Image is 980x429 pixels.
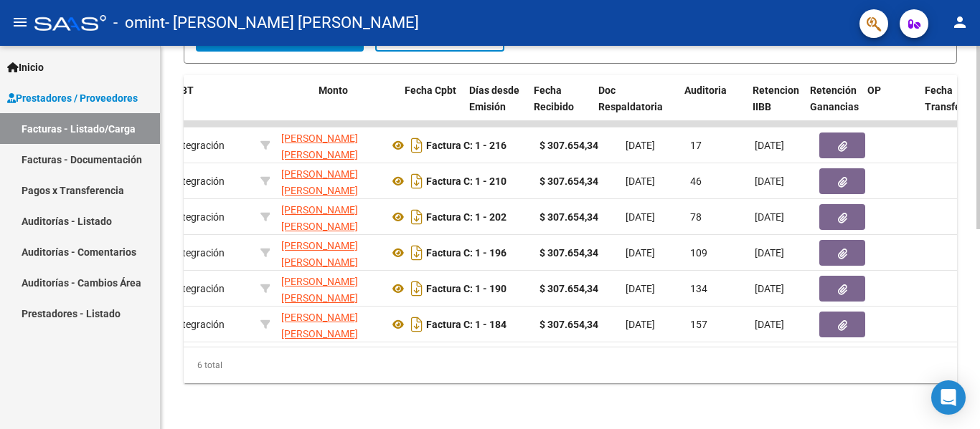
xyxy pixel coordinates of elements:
datatable-header-cell: Monto [313,75,399,138]
datatable-header-cell: Auditoria [679,75,747,138]
div: 27384774704 [281,309,377,339]
strong: Factura C: 1 - 190 [426,283,507,294]
span: 109 [690,247,707,259]
strong: $ 307.654,34 [540,140,598,151]
span: [DATE] [755,319,784,330]
span: Prestadores / Proveedores [7,90,138,106]
span: Integración [164,247,225,259]
span: [PERSON_NAME] [PERSON_NAME] [281,312,358,339]
span: Retencion IIBB [753,85,799,112]
mat-icon: menu [11,14,29,31]
span: [PERSON_NAME] [PERSON_NAME] [281,168,358,196]
strong: Factura C: 1 - 196 [426,247,507,259]
strong: Factura C: 1 - 210 [426,175,507,187]
span: Integración [164,211,225,223]
span: 46 [690,175,702,187]
span: [DATE] [626,175,655,187]
span: [PERSON_NAME] [PERSON_NAME] [281,240,358,268]
datatable-header-cell: Días desde Emisión [463,75,528,138]
i: Descargar documento [407,241,426,264]
span: 134 [690,283,707,294]
span: [DATE] [755,211,784,223]
span: - [PERSON_NAME] [PERSON_NAME] [165,7,419,39]
span: Integración [164,319,225,330]
mat-icon: person [951,14,969,31]
strong: Factura C: 1 - 216 [426,140,507,151]
span: Días desde Emisión [469,85,519,112]
div: 6 total [184,347,957,383]
strong: Factura C: 1 - 184 [426,319,507,330]
i: Descargar documento [407,206,426,228]
div: Open Intercom Messenger [931,380,966,415]
span: OP [867,85,881,96]
span: Doc Respaldatoria [598,85,663,112]
span: [DATE] [755,140,784,151]
strong: $ 307.654,34 [540,211,598,223]
i: Descargar documento [407,170,426,193]
datatable-header-cell: Retención Ganancias [804,75,862,138]
strong: Factura C: 1 - 202 [426,211,507,223]
strong: $ 307.654,34 [540,283,598,294]
datatable-header-cell: Fecha Recibido [528,75,593,138]
span: Auditoria [684,85,727,96]
div: 27384774704 [281,166,377,196]
span: 17 [690,140,702,151]
span: Integración [164,283,225,294]
span: 157 [690,319,707,330]
strong: $ 307.654,34 [540,175,598,187]
span: Retención Ganancias [810,85,859,112]
strong: $ 307.654,34 [540,319,598,330]
span: [PERSON_NAME] [PERSON_NAME] [281,132,358,160]
span: [PERSON_NAME] [PERSON_NAME] [281,276,358,304]
span: - omint [113,7,165,39]
div: 27384774704 [281,202,377,232]
span: [DATE] [626,319,655,330]
datatable-header-cell: CPBT [162,75,313,138]
span: [DATE] [755,175,784,187]
datatable-header-cell: Doc Respaldatoria [593,75,679,138]
span: Inicio [7,59,44,75]
datatable-header-cell: Fecha Cpbt [399,75,463,138]
span: [DATE] [755,283,784,294]
span: Integración [164,175,225,187]
datatable-header-cell: OP [862,75,919,138]
span: [DATE] [626,283,655,294]
strong: $ 307.654,34 [540,247,598,259]
i: Descargar documento [407,134,426,157]
i: Descargar documento [407,277,426,300]
span: [PERSON_NAME] [PERSON_NAME] [281,204,358,232]
i: Descargar documento [407,313,426,336]
div: 27384774704 [281,130,377,160]
div: 27384774704 [281,274,377,304]
span: [DATE] [626,140,655,151]
datatable-header-cell: Retencion IIBB [747,75,804,138]
span: Fecha Cpbt [405,85,456,96]
span: [DATE] [626,247,655,259]
span: Integración [164,140,225,151]
div: 27384774704 [281,238,377,268]
span: [DATE] [755,247,784,259]
span: Fecha Recibido [534,85,574,112]
span: Monto [319,85,348,96]
span: 78 [690,211,702,223]
span: [DATE] [626,211,655,223]
span: Fecha Transferido [925,85,979,112]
